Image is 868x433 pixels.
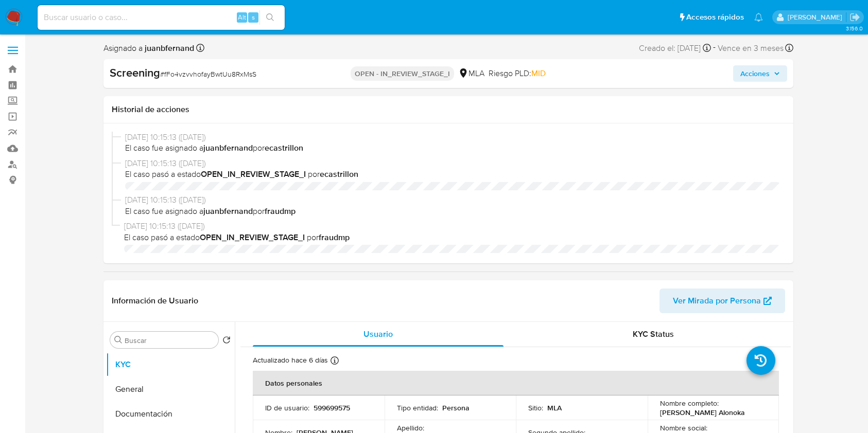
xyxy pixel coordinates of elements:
[397,403,438,412] p: Tipo entidad :
[320,168,358,180] b: ecastrillon
[125,336,214,345] input: Buscar
[203,142,253,154] b: juanbfernand
[660,423,707,432] p: Nombre social :
[351,66,454,81] p: OPEN - IN_REVIEW_STAGE_I
[201,168,306,180] b: OPEN_IN_REVIEW_STAGE_I
[125,132,781,143] span: [DATE] 10:15:13 ([DATE])
[319,231,350,243] b: fraudmp
[733,65,787,82] button: Acciones
[114,336,123,344] button: Buscar
[314,403,350,412] p: 599699575
[125,158,781,169] span: [DATE] 10:15:13 ([DATE])
[639,41,711,55] div: Creado el: [DATE]
[125,206,781,217] span: El caso fue asignado a por
[458,68,484,79] div: MLA
[143,42,194,54] b: juanbfernand
[203,205,253,217] b: juanbfernand
[222,336,231,347] button: Volver al orden por defecto
[531,67,546,79] span: MID
[740,65,770,82] span: Acciones
[265,403,309,412] p: ID de usuario :
[788,12,846,22] p: juanbautista.fernandez@mercadolibre.com
[125,194,781,206] span: [DATE] 10:15:13 ([DATE])
[38,11,285,24] input: Buscar usuario o caso...
[259,10,281,25] button: search-icon
[547,403,562,412] p: MLA
[238,12,246,22] span: Alt
[200,231,305,243] b: OPEN_IN_REVIEW_STAGE_I
[110,64,160,81] b: Screening
[397,423,424,432] p: Apellido :
[125,142,781,154] span: El caso fue asignado a por
[442,403,470,412] p: Persona
[659,288,785,313] button: Ver Mirada por Persona
[686,12,744,23] span: Accesos rápidos
[253,371,779,395] th: Datos personales
[106,377,235,402] button: General
[252,12,255,22] span: s
[265,205,296,217] b: fraudmp
[528,403,543,412] p: Sitio :
[124,232,781,243] span: El caso pasó a estado por
[253,355,328,365] p: Actualizado hace 6 días
[112,104,785,115] h1: Historial de acciones
[633,328,674,340] span: KYC Status
[125,169,781,180] span: El caso pasó a estado por
[673,288,761,313] span: Ver Mirada por Persona
[718,43,784,54] span: Vence en 3 meses
[660,399,719,408] p: Nombre completo :
[103,43,194,54] span: Asignado a
[112,296,198,306] h1: Información de Usuario
[849,12,860,23] a: Salir
[489,68,546,79] span: Riesgo PLD:
[713,41,716,55] span: -
[106,402,235,426] button: Documentación
[160,69,256,79] span: # fFo4vzvvhofayBwtUu8RxMsS
[106,352,235,377] button: KYC
[265,142,303,154] b: ecastrillon
[124,221,781,232] span: [DATE] 10:15:13 ([DATE])
[363,328,393,340] span: Usuario
[754,13,763,22] a: Notificaciones
[660,408,745,417] p: [PERSON_NAME] Alonoka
